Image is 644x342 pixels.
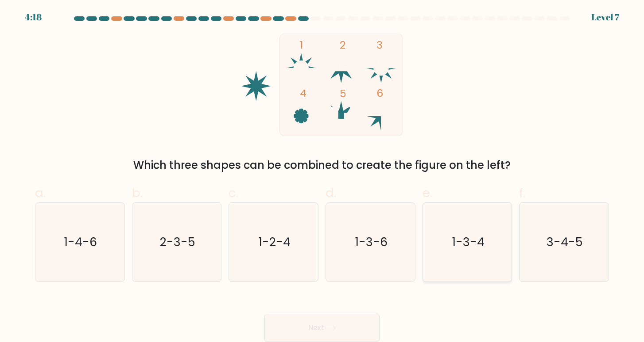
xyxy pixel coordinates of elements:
div: Which three shapes can be combined to create the figure on the left? [40,157,604,173]
text: 1-3-6 [355,234,388,250]
text: 1-4-6 [64,234,97,250]
tspan: 2 [340,38,345,52]
text: 1-3-4 [452,234,485,250]
tspan: 4 [300,86,306,100]
tspan: 3 [377,38,383,52]
span: c. [229,184,238,201]
tspan: 6 [377,86,384,100]
button: Next [264,314,380,342]
span: e. [423,184,432,201]
text: 3-4-5 [547,234,583,250]
span: a. [35,184,46,201]
div: 4:18 [25,11,42,24]
tspan: 1 [300,38,303,52]
div: Level 7 [591,11,619,24]
text: 2-3-5 [160,234,195,250]
span: b. [132,184,143,201]
span: f. [519,184,525,201]
tspan: 5 [340,86,346,101]
span: d. [326,184,336,201]
text: 1-2-4 [258,234,291,250]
